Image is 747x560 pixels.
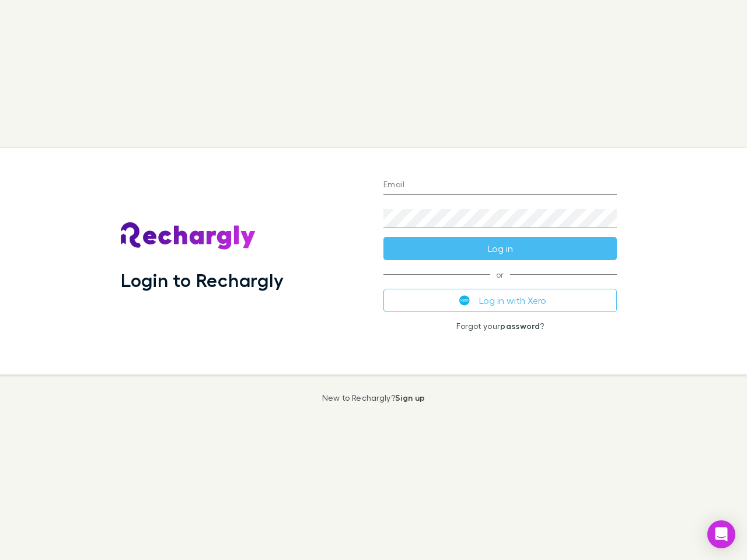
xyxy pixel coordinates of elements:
button: Log in with Xero [383,289,617,312]
img: Xero's logo [459,295,470,306]
h1: Login to Rechargly [121,269,284,291]
a: password [500,321,540,331]
p: New to Rechargly? [322,393,425,402]
img: Rechargly's Logo [121,222,256,250]
div: Open Intercom Messenger [707,520,735,548]
a: Sign up [395,393,425,402]
button: Log in [383,237,617,260]
span: or [383,274,617,275]
p: Forgot your ? [383,321,617,331]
